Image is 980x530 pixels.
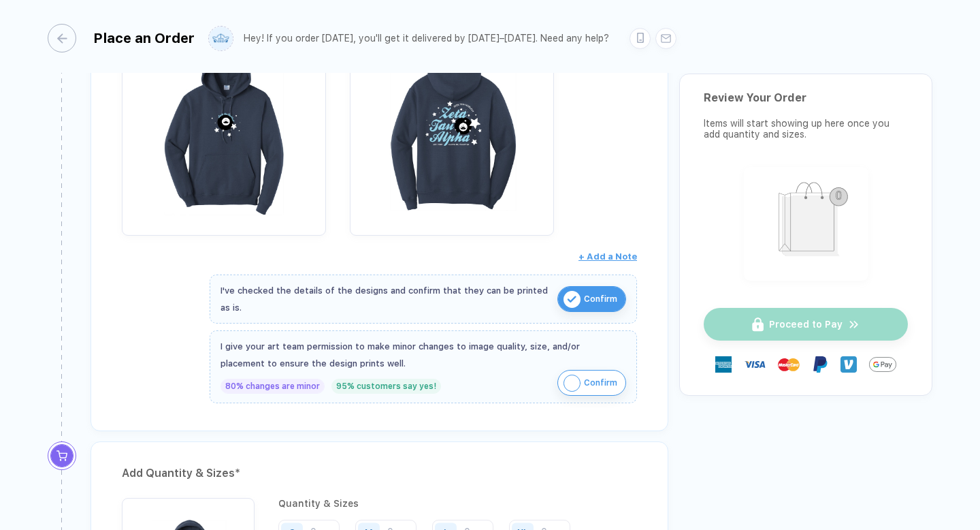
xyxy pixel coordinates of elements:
img: Venmo [840,356,857,373]
button: iconConfirm [557,286,626,312]
span: Confirm [584,288,617,310]
span: + Add a Note [578,251,637,262]
div: Add Quantity & Sizes [122,463,637,484]
div: Review Your Order [704,91,908,104]
img: user profile [209,27,233,50]
div: Quantity & Sizes [278,498,581,509]
button: + Add a Note [578,246,637,268]
img: icon [563,291,581,308]
img: express [715,356,732,373]
div: 80% changes are minor [220,379,325,394]
div: I give your art team permission to make minor changes to image quality, size, and/or placement to... [220,338,626,372]
span: Confirm [584,372,617,394]
img: Paypal [812,356,828,373]
img: shopping_bag.png [750,173,862,272]
img: master-card [778,354,800,375]
img: GPay [869,351,896,378]
div: I've checked the details of the designs and confirm that they can be printed as is. [220,282,551,316]
div: Hey! If you order [DATE], you'll get it delivered by [DATE]–[DATE]. Need any help? [244,33,609,44]
div: 95% customers say yes! [331,379,441,394]
div: Items will start showing up here once you add quantity and sizes. [704,118,908,140]
img: a9b1500d-9d0b-417c-ba01-af642aa42c8e_nt_front_1757420482515.jpg [129,31,319,221]
button: iconConfirm [557,370,626,396]
img: visa [744,354,766,375]
img: icon [563,375,581,392]
img: a9b1500d-9d0b-417c-ba01-af642aa42c8e_nt_back_1757420482517.jpg [357,31,547,221]
div: Place an Order [93,30,195,46]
